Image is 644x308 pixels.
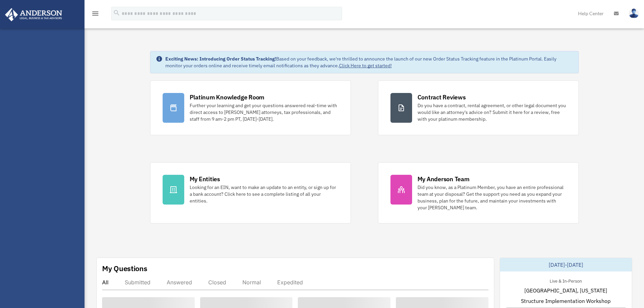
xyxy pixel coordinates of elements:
[418,184,566,211] div: Did you know, as a Platinum Member, you have an entire professional team at your disposal? Get th...
[208,279,226,286] div: Closed
[113,9,120,17] i: search
[190,102,338,122] div: Further your learning and get your questions answered real-time with direct access to [PERSON_NAM...
[524,286,607,294] span: [GEOGRAPHIC_DATA], [US_STATE]
[242,279,261,286] div: Normal
[91,12,99,18] a: menu
[190,184,338,204] div: Looking for an EIN, want to make an update to an entity, or sign up for a bank account? Click her...
[102,263,147,274] div: My Questions
[190,93,265,101] div: Platinum Knowledge Room
[165,56,276,62] strong: Exciting News: Introducing Order Status Tracking!
[418,93,466,101] div: Contract Reviews
[277,279,303,286] div: Expedited
[629,8,639,18] img: User Pic
[544,277,587,284] div: Live & In-Person
[102,279,109,286] div: All
[378,162,579,223] a: My Anderson Team Did you know, as a Platinum Member, you have an entire professional team at your...
[125,279,150,286] div: Submitted
[339,63,392,69] a: Click Here to get started!
[150,80,351,135] a: Platinum Knowledge Room Further your learning and get your questions answered real-time with dire...
[150,162,351,223] a: My Entities Looking for an EIN, want to make an update to an entity, or sign up for a bank accoun...
[3,8,64,21] img: Anderson Advisors Platinum Portal
[500,258,632,271] div: [DATE]-[DATE]
[167,279,192,286] div: Answered
[165,55,573,69] div: Based on your feedback, we're thrilled to announce the launch of our new Order Status Tracking fe...
[418,175,470,183] div: My Anderson Team
[190,175,220,183] div: My Entities
[378,80,579,135] a: Contract Reviews Do you have a contract, rental agreement, or other legal document you would like...
[91,9,99,18] i: menu
[521,297,611,305] span: Structure Implementation Workshop
[418,102,566,122] div: Do you have a contract, rental agreement, or other legal document you would like an attorney's ad...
